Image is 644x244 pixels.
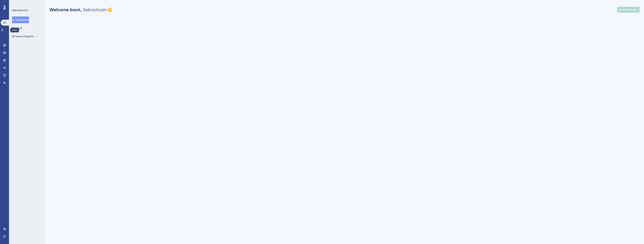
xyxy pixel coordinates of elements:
span: Publish Changes [619,8,637,11]
span: Welcome back, [49,7,82,12]
div: Sebastiaan 👋 [49,7,112,13]
button: Impact ReportsBETA [12,33,38,40]
button: Publish Changes [617,7,640,13]
div: PERFORMANCE [12,9,28,12]
div: BETA [35,35,38,37]
button: Dashboard [12,16,29,23]
button: Goals [12,25,22,31]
